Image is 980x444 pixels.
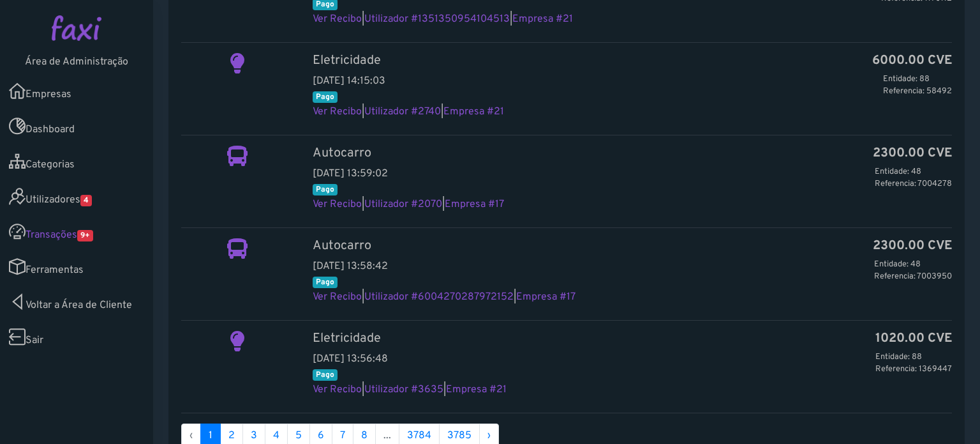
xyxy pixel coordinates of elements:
[313,238,952,254] h5: Autocarro
[313,383,362,396] a: Ver Recibo
[303,53,961,119] div: [DATE] 14:15:03 | |
[445,198,504,211] a: Empresa #17
[512,13,573,26] a: Empresa #21
[303,331,961,397] div: [DATE] 13:56:48 | |
[874,259,952,271] p: Entidade: 48
[875,364,952,376] p: Referencia: 1369447
[883,73,952,86] p: Entidade: 88
[875,166,952,178] p: Entidade: 48
[303,146,961,212] div: [DATE] 13:59:02 | |
[516,291,575,303] a: Empresa #17
[313,277,338,288] span: Pago
[872,53,952,68] b: 6000.00 CVE
[873,146,952,161] b: 2300.00 CVE
[80,195,92,206] span: 4
[313,198,362,211] a: Ver Recibo
[313,291,362,303] a: Ver Recibo
[364,13,510,26] a: Utilizador #1351350954104513
[364,291,514,303] a: Utilizador #6004270287972152
[446,383,507,396] a: Empresa #21
[875,351,952,364] p: Entidade: 88
[77,230,93,241] span: 9+
[303,238,961,305] div: [DATE] 13:58:42 | |
[364,383,443,396] a: Utilizador #3635
[313,91,338,103] span: Pago
[313,369,338,381] span: Pago
[875,178,952,190] p: Referencia: 7004278
[313,105,362,118] a: Ver Recibo
[364,198,442,211] a: Utilizador #2070
[873,238,952,254] b: 2300.00 CVE
[875,331,952,346] b: 1020.00 CVE
[443,105,504,118] a: Empresa #21
[883,86,952,98] p: Referencia: 58492
[313,331,952,346] h5: Eletricidade
[364,105,441,118] a: Utilizador #2740
[874,271,952,283] p: Referencia: 7003950
[313,184,338,195] span: Pago
[313,13,362,26] a: Ver Recibo
[313,53,952,68] h5: Eletricidade
[313,146,952,161] h5: Autocarro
